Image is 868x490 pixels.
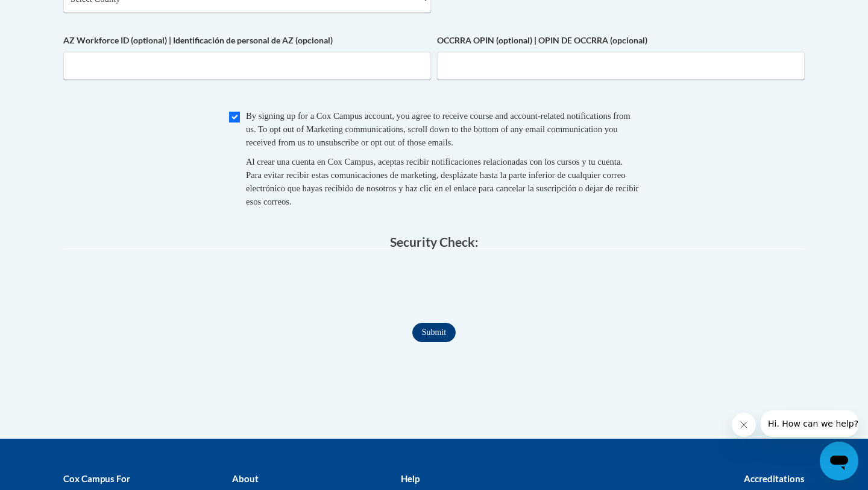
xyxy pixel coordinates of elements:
[744,473,805,484] b: Accreditations
[761,410,858,437] iframe: Message from company
[63,34,431,47] label: AZ Workforce ID (optional) | Identificación de personal de AZ (opcional)
[820,442,858,480] iframe: Button to launch messaging window
[246,111,631,147] span: By signing up for a Cox Campus account, you agree to receive course and account-related notificat...
[412,323,456,342] input: Submit
[246,157,638,206] span: Al crear una cuenta en Cox Campus, aceptas recibir notificaciones relacionadas con los cursos y t...
[232,473,259,484] b: About
[437,34,805,47] label: OCCRRA OPIN (optional) | OPIN DE OCCRRA (opcional)
[390,234,479,249] span: Security Check:
[732,413,756,437] iframe: Close message
[342,261,526,308] iframe: reCAPTCHA
[63,473,130,484] b: Cox Campus For
[401,473,420,484] b: Help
